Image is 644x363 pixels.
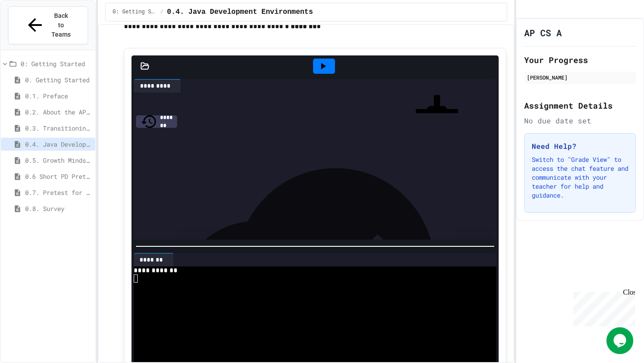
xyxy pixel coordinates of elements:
[25,139,92,149] span: 0.4. Java Development Environments
[113,8,157,16] span: 0: Getting Started
[25,172,92,181] span: 0.6 Short PD Pretest
[25,123,92,133] span: 0.3. Transitioning from AP CSP to AP CSA
[160,8,163,16] span: /
[527,73,633,81] div: [PERSON_NAME]
[524,115,636,126] div: No due date set
[532,155,628,200] p: Switch to "Grade View" to access the chat feature and communicate with your teacher for help and ...
[25,91,92,101] span: 0.1. Preface
[25,204,92,213] span: 0.8. Survey
[524,26,562,39] h1: AP CS A
[21,59,92,68] span: 0: Getting Started
[570,288,635,326] iframe: chat widget
[524,99,636,112] h2: Assignment Details
[167,7,313,17] span: 0.4. Java Development Environments
[51,11,72,39] span: Back to Teams
[25,75,92,84] span: 0. Getting Started
[524,54,636,66] h2: Your Progress
[25,107,92,117] span: 0.2. About the AP CSA Exam
[532,141,628,152] h3: Need Help?
[25,156,92,165] span: 0.5. Growth Mindset and Pair Programming
[4,4,62,57] div: Chat with us now!Close
[606,327,635,354] iframe: chat widget
[8,6,88,44] button: Back to Teams
[25,188,92,197] span: 0.7. Pretest for the AP CSA Exam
